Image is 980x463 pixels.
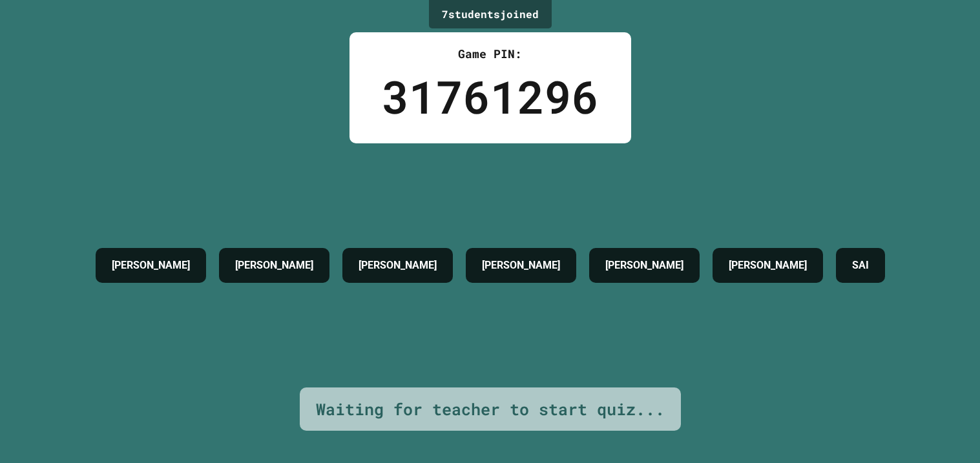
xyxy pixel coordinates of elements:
div: Game PIN: [382,45,599,63]
h4: SAI [852,258,869,273]
h4: [PERSON_NAME] [235,258,313,273]
div: 31761296 [382,63,599,130]
div: Waiting for teacher to start quiz... [316,397,665,422]
h4: [PERSON_NAME] [605,258,683,273]
h4: [PERSON_NAME] [729,258,807,273]
h4: [PERSON_NAME] [359,258,437,273]
h4: [PERSON_NAME] [112,258,190,273]
h4: [PERSON_NAME] [482,258,560,273]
